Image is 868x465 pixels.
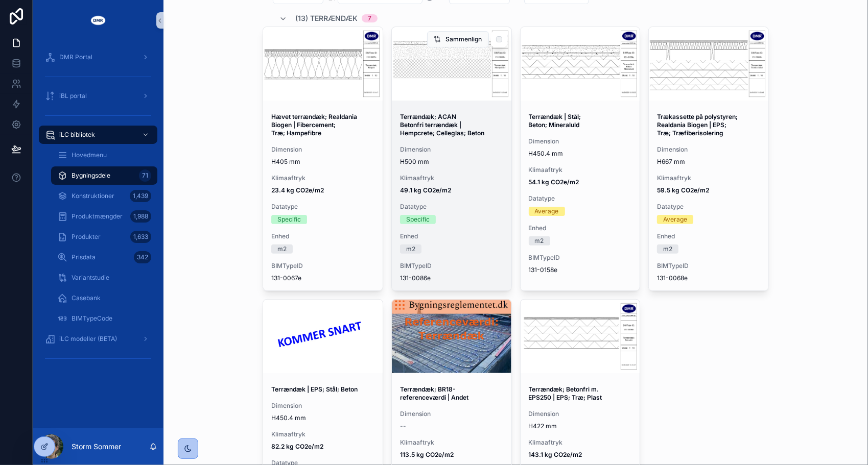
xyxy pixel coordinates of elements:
[529,178,579,186] strong: 54.1 kg CO2e/m2
[400,174,503,182] span: Klimaaftryk
[406,244,415,254] div: m2
[392,300,511,373] div: BR18---Terrændæk.png
[271,113,359,137] strong: Hævet terrændæk; Realdania Biogen | Fibercement; Træ; Hampefibre
[39,126,157,144] a: iLC bibliotek
[657,174,760,182] span: Klimaaftryk
[271,174,374,182] span: Klimaaftryk
[657,262,760,270] span: BIMTypeID
[271,430,374,438] span: Klimaaftryk
[529,224,632,232] span: Enhed
[400,262,503,270] span: BIMTypeID
[535,236,544,246] div: m2
[657,232,760,240] span: Enhed
[400,158,503,166] span: H500 mm
[271,443,323,450] strong: 82.2 kg CO2e/m2
[130,231,151,243] div: 1,633
[657,158,760,166] span: H667 mm
[271,232,374,240] span: Enhed
[663,244,672,254] div: m2
[529,194,632,203] span: Datatype
[400,203,503,211] span: Datatype
[271,186,324,194] strong: 23.4 kg CO2e/m2
[72,151,107,159] span: Hovedmenu
[529,410,632,418] span: Dimension
[271,145,374,154] span: Dimension
[392,27,511,101] div: Snittegninger---Terrændæk---Sheet---131-0086e---Hempcrete.png
[139,169,151,182] div: 71
[39,330,157,348] a: iLC modeller (BETA)
[400,232,503,240] span: Enhed
[529,266,632,274] span: 131-0158e
[277,215,301,224] div: Specific
[400,451,454,458] strong: 113.5 kg CO2e/m2
[271,262,374,270] span: BIMTypeID
[400,274,503,282] span: 131-0086e
[51,166,157,185] a: Bygningsdele71
[271,385,358,393] strong: Terrændæk | EPS; Stål; Beton
[33,41,163,380] div: scrollable content
[663,215,687,224] div: Average
[59,92,87,100] span: iBL portal
[51,309,157,328] a: BIMTypeCode
[72,274,109,282] span: Variantstudie
[521,300,640,373] div: Snittegninger---Terrændæk---Sheet---131-0006e---Betonfri.png
[400,385,468,401] strong: Terrændæk; BR18-referenceværdi | Andet
[72,172,110,180] span: Bygningsdele
[263,300,383,373] div: KOMMER-SNART.jpg
[271,274,374,282] span: 131-0067e
[51,187,157,205] a: Konstruktioner1,439
[406,215,430,224] div: Specific
[400,113,484,137] strong: Terrændæk; ACAN Betonfri terrændæk | Hempcrete; Celleglas; Beton
[130,190,151,202] div: 1,439
[529,385,602,401] strong: Terrændæk; Betonfri m. EPS250 | EPS; Træ; Plast
[130,210,151,223] div: 1,988
[271,402,374,410] span: Dimension
[657,203,760,211] span: Datatype
[529,451,582,458] strong: 143.1 kg CO2e/m2
[72,314,112,323] span: BIMTypeCode
[277,244,287,254] div: m2
[51,268,157,287] a: Variantstudie
[134,251,151,263] div: 342
[39,48,157,66] a: DMR Portal
[72,192,114,200] span: Konstruktioner
[263,27,383,291] a: Hævet terrændæk; Realdania Biogen | Fibercement; Træ; HampefibreDimensionH405 mmKlimaaftryk23.4 k...
[295,13,358,23] span: (13) Terrændæk
[51,146,157,164] a: Hovedmenu
[529,422,632,430] span: H422 mm
[59,131,95,139] span: iLC bibliotek
[648,27,769,291] a: Trækassette på polystyren; Realdania Biogen | EPS; Træ; TræfiberisoleringDimensionH667 mmKlimaaft...
[529,113,583,129] strong: Terrændæk | Stål; Beton; Mineraluld
[657,145,760,154] span: Dimension
[400,145,503,154] span: Dimension
[72,442,121,452] p: Storm Sommer
[529,438,632,447] span: Klimaaftryk
[529,166,632,174] span: Klimaaftryk
[51,207,157,226] a: Produktmængder1,988
[529,254,632,262] span: BIMTypeID
[400,438,503,447] span: Klimaaftryk
[529,137,632,145] span: Dimension
[72,212,123,221] span: Produktmængder
[90,12,106,29] img: App logo
[657,274,760,282] span: 131-0068e
[39,87,157,105] a: iBL portal
[649,27,768,101] div: Snittegninger---Terrændæk---Sheet---131-0068e---Trækassette.png
[391,27,512,291] a: Terrændæk; ACAN Betonfri terrændæk | Hempcrete; Celleglas; BetonDimensionH500 mmKlimaaftryk49.1 k...
[535,207,559,216] div: Average
[529,150,632,158] span: H450.4 mm
[521,27,640,101] div: Terrændæk---Terrændæk---Sheet---131-0158e---Beton-Mineraluld.png
[368,14,371,22] div: 7
[271,158,374,166] span: H405 mm
[400,186,451,194] strong: 49.1 kg CO2e/m2
[72,294,101,302] span: Casebank
[520,27,641,291] a: Terrændæk | Stål; Beton; MineraluldDimensionH450.4 mmKlimaaftryk54.1 kg CO2e/m2DatatypeAverageEnh...
[72,253,96,261] span: Prisdata
[51,228,157,246] a: Produkter1,633
[72,233,101,241] span: Produkter
[400,410,503,418] span: Dimension
[263,27,383,101] div: Snittegninger---Terrændæk---Sheet---131-0067e---Biogen.png
[59,53,92,61] span: DMR Portal
[446,35,482,43] span: Sammenlign
[657,186,709,194] strong: 59.5 kg CO2e/m2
